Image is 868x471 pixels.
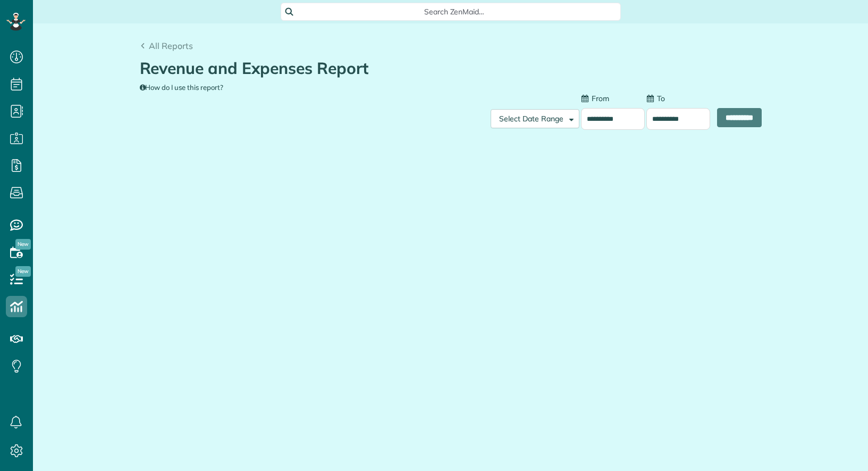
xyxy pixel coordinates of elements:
button: Select Date Range [491,109,579,128]
h1: Revenue and Expenses Report [140,60,754,77]
a: How do I use this report? [140,83,223,92]
span: New [15,266,31,277]
a: All Reports [140,39,193,52]
label: To [646,93,665,104]
span: Select Date Range [499,114,563,123]
span: New [15,239,31,250]
span: All Reports [149,40,193,51]
label: From [581,93,609,104]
